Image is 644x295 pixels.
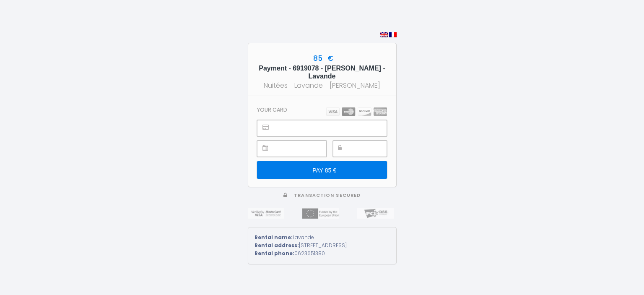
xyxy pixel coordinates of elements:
iframe: Secure payment input frame [276,141,326,157]
div: 0623651380 [254,250,390,258]
div: [STREET_ADDRESS] [254,242,390,250]
h5: Payment - 6919078 - [PERSON_NAME] - Lavande [256,64,389,80]
iframe: Secure payment input frame [276,120,386,136]
strong: Rental phone: [254,250,294,257]
div: Lavande [254,234,390,242]
strong: Rental address: [254,242,299,249]
img: carts.png [326,107,387,116]
img: fr.png [389,32,397,37]
strong: Rental name: [254,234,293,241]
span: 85 € [311,53,333,63]
img: en.png [380,32,388,37]
div: Nuitées - Lavande - [PERSON_NAME] [256,80,389,91]
span: Transaction secured [294,192,361,198]
iframe: Secure payment input frame [352,141,387,157]
input: PAY 85 € [257,161,387,179]
h3: Your card [257,107,287,113]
